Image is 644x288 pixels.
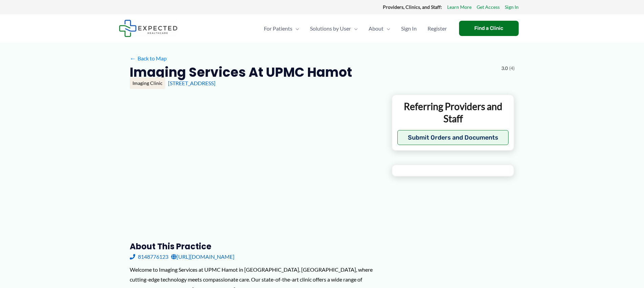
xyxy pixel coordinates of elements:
a: [STREET_ADDRESS] [168,80,215,86]
a: Find a Clinic [459,21,519,36]
span: 3.0 [501,64,508,73]
a: Learn More [447,3,472,12]
a: 8148776123 [130,252,168,262]
span: Menu Toggle [383,17,390,40]
span: (4) [509,64,515,73]
h2: Imaging Services at UPMC Hamot [130,64,352,80]
span: Menu Toggle [351,17,358,40]
span: Sign In [401,17,417,40]
a: Solutions by UserMenu Toggle [305,17,363,40]
strong: Providers, Clinics, and Staff: [383,4,442,10]
span: Menu Toggle [292,17,299,40]
div: Imaging Clinic [130,77,165,89]
a: For PatientsMenu Toggle [258,17,305,40]
p: Referring Providers and Staff [397,100,509,125]
button: Submit Orders and Documents [397,130,509,145]
a: AboutMenu Toggle [363,17,396,40]
span: For Patients [264,17,292,40]
nav: Primary Site Navigation [258,17,452,40]
span: ← [130,55,136,61]
h3: About this practice [130,241,381,252]
span: Solutions by User [310,17,351,40]
img: Expected Healthcare Logo - side, dark font, small [119,20,178,37]
a: Sign In [396,17,422,40]
a: ←Back to Map [130,53,167,64]
a: Sign In [505,3,519,12]
span: Register [428,17,447,40]
a: Register [422,17,452,40]
span: About [369,17,383,40]
a: Get Access [477,3,500,12]
a: [URL][DOMAIN_NAME] [171,252,234,262]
